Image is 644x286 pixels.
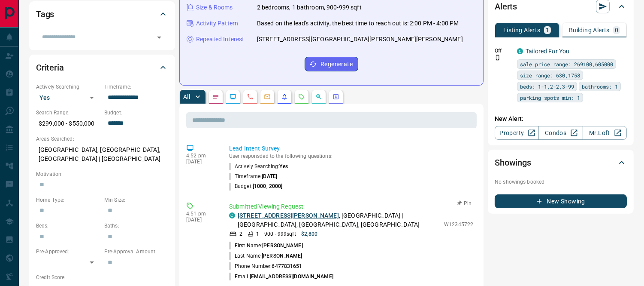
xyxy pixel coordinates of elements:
[250,274,333,280] span: [EMAIL_ADDRESS][DOMAIN_NAME]
[272,263,302,269] span: 6477831651
[495,178,627,186] p: No showings booked
[229,153,473,159] p: User responsded to the following questions:
[238,211,440,229] p: , [GEOGRAPHIC_DATA] | [GEOGRAPHIC_DATA], [GEOGRAPHIC_DATA], [GEOGRAPHIC_DATA]
[229,173,277,180] p: timeframe :
[256,230,259,238] p: 1
[520,71,580,80] span: size range: 630,1758
[262,173,277,179] span: [DATE]
[495,126,539,140] a: Property
[186,153,216,159] p: 4:52 pm
[104,109,168,117] p: Budget:
[538,126,583,140] a: Condos
[495,194,627,208] button: New Showing
[239,230,242,238] p: 2
[281,93,288,100] svg: Listing Alerts
[36,196,100,204] p: Home Type:
[229,262,302,270] p: Phone Number:
[229,242,303,249] p: First Name:
[333,93,339,100] svg: Agent Actions
[444,221,473,228] p: W12345722
[229,144,473,153] p: Lead Intent Survey
[229,273,333,280] p: Email:
[36,274,168,281] p: Credit Score:
[229,202,473,211] p: Submitted Viewing Request
[279,163,287,169] span: Yes
[526,48,569,55] a: Tailored For You
[36,57,168,78] div: Criteria
[569,27,610,33] p: Building Alerts
[196,35,244,44] p: Repeated Interest
[229,163,288,170] p: actively searching :
[257,19,459,28] p: Based on the lead's activity, the best time to reach out is: 2:00 PM - 4:00 PM
[229,252,302,260] p: Last Name:
[36,143,168,166] p: [GEOGRAPHIC_DATA], [GEOGRAPHIC_DATA], [GEOGRAPHIC_DATA] | [GEOGRAPHIC_DATA]
[36,91,100,105] div: Yes
[196,3,233,12] p: Size & Rooms
[183,94,190,100] p: All
[36,7,54,21] h2: Tags
[104,83,168,91] p: Timeframe:
[495,47,512,55] p: Off
[104,222,168,230] p: Baths:
[229,212,235,218] div: condos.ca
[230,93,236,100] svg: Lead Browsing Activity
[229,183,282,190] p: budget :
[186,211,216,217] p: 4:51 pm
[495,55,501,61] svg: Push Notification Only
[305,57,358,71] button: Regenerate
[298,93,305,100] svg: Requests
[264,93,271,100] svg: Emails
[36,109,100,117] p: Search Range:
[186,159,216,165] p: [DATE]
[520,93,580,102] span: parking spots min: 1
[546,27,549,33] p: 1
[503,27,541,33] p: Listing Alerts
[104,248,168,255] p: Pre-Approval Amount:
[36,83,100,91] p: Actively Searching:
[104,196,168,204] p: Min Size:
[520,82,574,91] span: beds: 1-1,2-2,3-99
[452,200,477,207] button: Pin
[36,117,100,131] p: $299,000 - $550,000
[583,126,627,140] a: Mr.Loft
[36,135,168,143] p: Areas Searched:
[262,243,302,249] span: [PERSON_NAME]
[36,61,64,74] h2: Criteria
[582,82,618,91] span: bathrooms: 1
[517,48,523,54] div: condos.ca
[615,27,618,33] p: 0
[186,217,216,223] p: [DATE]
[36,170,168,178] p: Motivation:
[36,222,100,230] p: Beds:
[315,93,322,100] svg: Opportunities
[520,60,613,68] span: sale price range: 269100,605000
[36,4,168,25] div: Tags
[212,93,219,100] svg: Notes
[262,253,302,259] span: [PERSON_NAME]
[495,156,531,169] h2: Showings
[257,35,463,44] p: [STREET_ADDRESS][GEOGRAPHIC_DATA][PERSON_NAME][PERSON_NAME]
[238,212,339,219] a: [STREET_ADDRESS][PERSON_NAME]
[247,93,254,100] svg: Calls
[36,248,100,255] p: Pre-Approved:
[253,183,283,189] span: [1000, 2000]
[153,31,165,43] button: Open
[301,230,318,238] p: $2,800
[264,230,296,238] p: 900 - 999 sqft
[495,114,627,123] p: New Alert:
[257,3,362,12] p: 2 bedrooms, 1 bathroom, 900-999 sqft
[495,152,627,173] div: Showings
[196,19,238,28] p: Activity Pattern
